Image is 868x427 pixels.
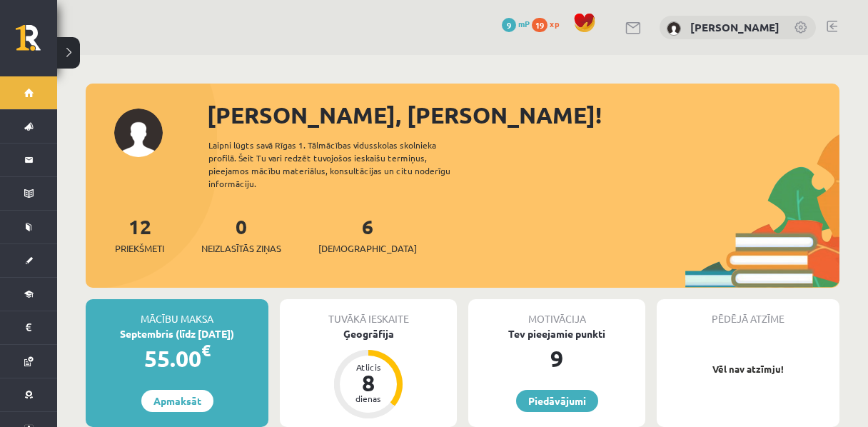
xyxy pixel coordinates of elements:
[318,241,417,256] span: [DEMOGRAPHIC_DATA]
[141,390,213,412] a: Apmaksāt
[657,299,839,326] div: Pēdējā atzīme
[532,18,547,32] span: 19
[201,340,211,361] span: €
[86,326,268,341] div: Septembris (līdz [DATE])
[347,363,390,371] div: Atlicis
[518,18,530,29] span: mP
[280,326,457,341] div: Ģeogrāfija
[516,390,598,412] a: Piedāvājumi
[318,213,417,256] a: 6[DEMOGRAPHIC_DATA]
[667,21,681,36] img: Aleksandra Brakovska
[532,18,566,29] a: 19 xp
[502,18,516,32] span: 9
[550,18,559,29] span: xp
[468,326,645,341] div: Tev pieejamie punkti
[208,139,475,190] div: Laipni lūgts savā Rīgas 1. Tālmācības vidusskolas skolnieka profilā. Šeit Tu vari redzēt tuvojošo...
[201,241,281,256] span: Neizlasītās ziņas
[280,299,457,326] div: Tuvākā ieskaite
[86,299,268,326] div: Mācību maksa
[468,341,645,376] div: 9
[115,213,164,256] a: 12Priekšmeti
[690,20,779,34] a: [PERSON_NAME]
[347,394,390,403] div: dienas
[347,371,390,394] div: 8
[207,98,839,132] div: [PERSON_NAME], [PERSON_NAME]!
[16,25,57,61] a: Rīgas 1. Tālmācības vidusskola
[280,326,457,421] a: Ģeogrāfija Atlicis 8 dienas
[201,213,281,256] a: 0Neizlasītās ziņas
[86,341,268,376] div: 55.00
[502,18,530,29] a: 9 mP
[468,299,645,326] div: Motivācija
[664,362,832,376] p: Vēl nav atzīmju!
[115,241,164,256] span: Priekšmeti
